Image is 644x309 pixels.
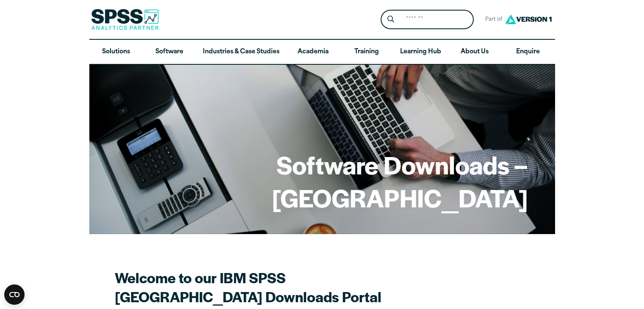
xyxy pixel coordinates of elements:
[196,40,286,64] a: Industries & Case Studies
[89,40,555,64] nav: Desktop version of site main menu
[340,40,393,64] a: Training
[481,14,503,26] span: Part of
[286,40,340,64] a: Academia
[448,40,501,64] a: About Us
[503,11,554,27] img: Version1 Logo
[501,40,555,64] a: Enquire
[143,40,196,64] a: Software
[381,10,474,30] form: Site Header Search Form
[89,40,143,64] a: Solutions
[91,9,159,30] img: SPSS Analytics Partner
[393,40,448,64] a: Learning Hub
[4,284,25,305] button: Open CMP widget
[116,148,528,214] h1: Software Downloads – [GEOGRAPHIC_DATA]
[387,16,394,23] svg: Search magnifying glass icon
[383,12,398,28] button: Search magnifying glass icon
[115,268,411,306] h2: Welcome to our IBM SPSS [GEOGRAPHIC_DATA] Downloads Portal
